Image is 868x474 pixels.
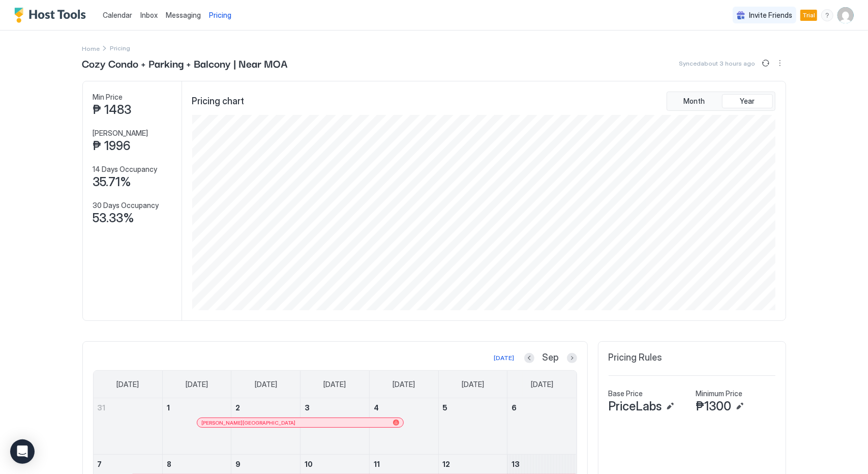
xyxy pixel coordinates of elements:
[524,353,534,363] button: Previous month
[93,138,131,154] span: ₱ 1996
[106,371,149,398] a: Sunday
[609,399,662,414] span: PriceLabs
[201,420,399,426] div: [PERSON_NAME][GEOGRAPHIC_DATA]
[313,371,356,398] a: Wednesday
[93,102,132,117] span: ₱ 1483
[140,10,158,20] a: Inbox
[740,97,755,106] span: Year
[93,93,123,102] span: Min Price
[94,398,162,417] a: August 31, 2025
[507,398,576,417] a: September 6, 2025
[10,439,35,464] div: Open Intercom Messenger
[305,403,310,412] span: 3
[82,45,100,52] span: Home
[245,371,287,398] a: Tuesday
[837,7,854,23] div: User profile
[543,352,559,364] span: Sep
[439,398,507,417] a: September 5, 2025
[443,403,448,412] span: 5
[512,403,517,412] span: 6
[667,92,775,111] div: tab-group
[93,201,159,210] span: 30 Days Occupancy
[722,94,773,108] button: Year
[462,380,484,389] span: [DATE]
[370,455,438,473] a: September 11, 2025
[301,455,369,473] a: September 10, 2025
[94,398,163,455] td: August 31, 2025
[166,10,201,20] a: Messaging
[163,398,231,417] a: September 1, 2025
[94,455,162,473] a: September 7, 2025
[103,11,132,19] span: Calendar
[443,460,451,468] span: 12
[507,455,576,473] a: September 13, 2025
[760,57,772,69] button: Sync prices
[696,389,743,398] span: Minimum Price
[140,11,158,19] span: Inbox
[370,398,438,417] a: September 4, 2025
[609,389,643,398] span: Base Price
[305,460,313,468] span: 10
[231,398,301,455] td: September 2, 2025
[93,211,135,226] span: 53.33%
[231,455,300,473] a: September 9, 2025
[201,420,295,426] span: [PERSON_NAME][GEOGRAPHIC_DATA]
[531,380,553,389] span: [DATE]
[369,398,438,455] td: September 4, 2025
[696,399,732,414] span: ₱1300
[110,44,131,52] span: Breadcrumb
[734,400,746,412] button: Edit
[774,57,786,69] div: menu
[82,43,100,53] a: Home
[323,380,346,389] span: [DATE]
[82,55,288,71] span: Cozy Condo + Parking + Balcony | Near MOA
[162,398,231,455] td: September 1, 2025
[669,94,720,108] button: Month
[439,455,507,473] a: September 12, 2025
[235,460,241,468] span: 9
[166,11,201,19] span: Messaging
[382,371,425,398] a: Thursday
[186,380,208,389] span: [DATE]
[774,57,786,69] button: More options
[175,371,218,398] a: Monday
[567,353,577,363] button: Next month
[93,129,148,138] span: [PERSON_NAME]
[116,380,139,389] span: [DATE]
[103,10,132,20] a: Calendar
[98,403,106,412] span: 31
[684,97,705,106] span: Month
[679,60,756,67] span: Synced about 3 hours ago
[374,460,380,468] span: 11
[255,380,277,389] span: [DATE]
[452,371,494,398] a: Friday
[301,398,370,455] td: September 3, 2025
[98,460,102,468] span: 7
[14,8,91,23] a: Host Tools Logo
[192,96,245,107] span: Pricing chart
[494,353,515,363] div: [DATE]
[521,371,563,398] a: Saturday
[82,43,100,53] div: Breadcrumb
[231,398,300,417] a: September 2, 2025
[493,352,516,364] button: [DATE]
[374,403,379,412] span: 4
[209,11,231,20] span: Pricing
[163,455,231,473] a: September 8, 2025
[93,174,132,190] span: 35.71%
[821,9,833,21] div: menu
[802,11,815,20] span: Trial
[749,11,792,20] span: Invite Friends
[235,403,240,412] span: 2
[507,398,577,455] td: September 6, 2025
[609,352,663,364] span: Pricing Rules
[512,460,520,468] span: 13
[301,398,369,417] a: September 3, 2025
[167,403,170,412] span: 1
[438,398,507,455] td: September 5, 2025
[393,380,415,389] span: [DATE]
[167,460,171,468] span: 8
[93,165,158,174] span: 14 Days Occupancy
[664,400,676,412] button: Edit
